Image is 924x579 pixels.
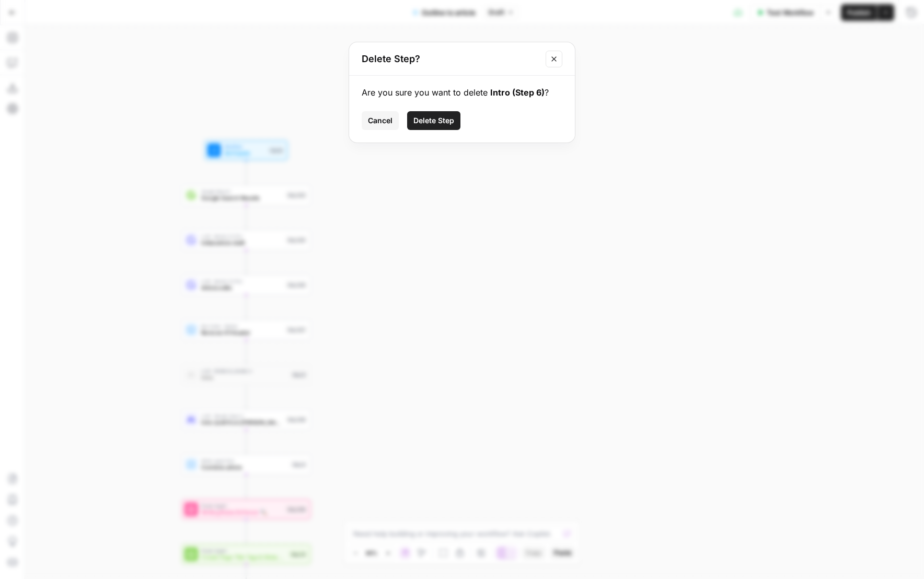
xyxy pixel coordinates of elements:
div: Are you sure you want to delete ? [362,86,562,99]
button: Delete Step [407,111,460,130]
button: Cancel [362,111,399,130]
span: Delete Step [413,115,454,126]
button: Close modal [546,51,562,67]
span: Cancel [368,115,392,126]
h2: Delete Step? [362,52,539,66]
strong: Intro (Step 6) [490,87,545,98]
